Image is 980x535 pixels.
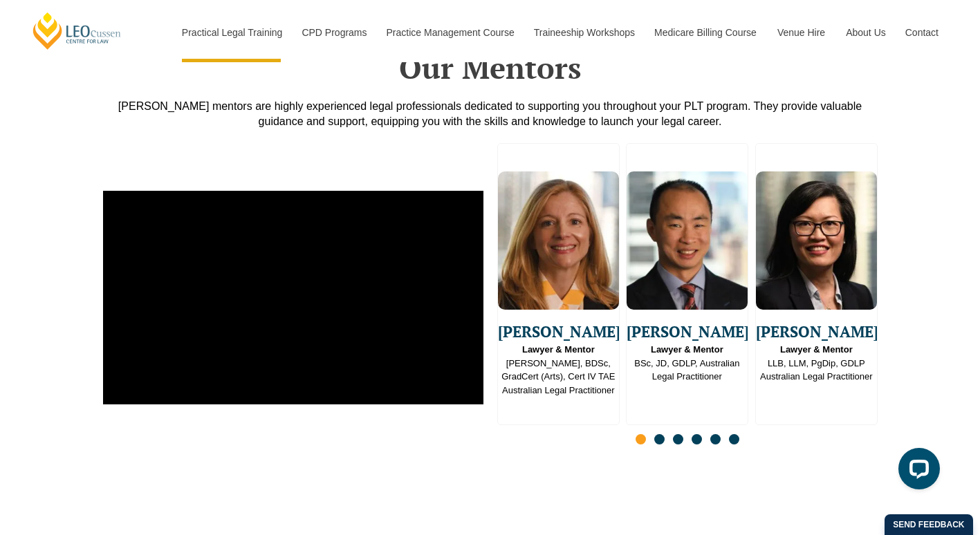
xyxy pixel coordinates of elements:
[498,320,619,343] span: [PERSON_NAME]
[627,171,748,310] img: Robin Huang
[291,3,376,62] a: CPD Programs
[780,344,853,355] strong: Lawyer & Mentor
[756,171,877,310] img: Yvonne Lye
[710,434,721,444] span: Go to slide 5
[835,3,895,62] a: About Us
[31,11,123,50] a: [PERSON_NAME] Centre for Law
[636,434,646,444] span: Go to slide 1
[895,3,949,62] a: Contact
[524,3,644,62] a: Traineeship Workshops
[756,343,877,384] span: LLB, LLM, PgDip, GDLP Australian Legal Practitioner
[497,143,620,425] div: 1 / 16
[755,143,878,425] div: 3 / 16
[376,3,524,62] a: Practice Management Course
[521,344,594,355] strong: Lawyer & Mentor
[651,344,723,355] strong: Lawyer & Mentor
[729,434,739,444] span: Go to slide 6
[626,143,748,425] div: 2 / 16
[172,3,292,62] a: Practical Legal Training
[497,143,878,453] div: Slides
[673,434,683,444] span: Go to slide 3
[692,434,702,444] span: Go to slide 4
[96,50,885,85] h2: Our Mentors
[627,320,748,343] span: [PERSON_NAME]
[627,343,748,384] span: BSc, JD, GDLP, Australian Legal Practitioner
[767,3,835,62] a: Venue Hire
[498,343,619,397] span: [PERSON_NAME], BDSc, GradCert (Arts), Cert IV TAE Australian Legal Practitioner
[96,99,885,129] div: [PERSON_NAME] mentors are highly experienced legal professionals dedicated to supporting you thro...
[887,442,945,500] iframe: LiveChat chat widget
[756,320,877,343] span: [PERSON_NAME]
[498,171,619,310] img: Emma Ladakis
[644,3,767,62] a: Medicare Billing Course
[654,434,665,444] span: Go to slide 2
